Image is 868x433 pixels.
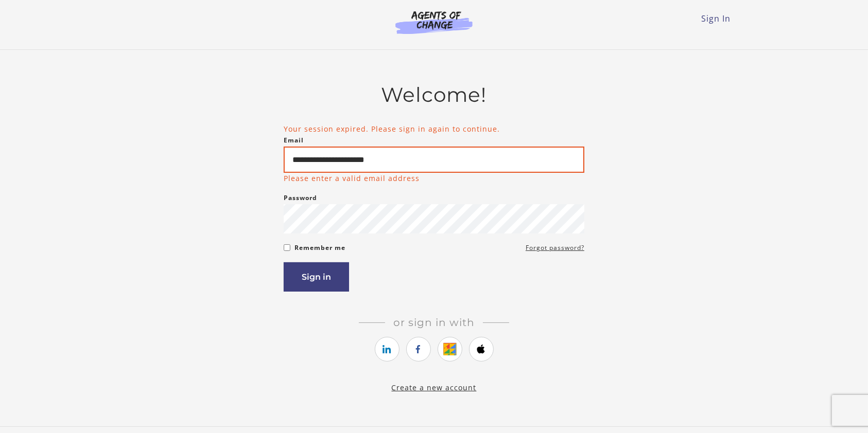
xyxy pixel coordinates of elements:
a: Sign In [701,13,731,24]
button: Sign in [284,262,349,292]
h2: Welcome! [284,83,584,107]
a: https://courses.thinkific.com/users/auth/google?ss%5Breferral%5D=&ss%5Buser_return_to%5D=%2Fcours... [438,337,462,362]
a: Forgot password? [526,242,584,254]
span: Or sign in with [385,316,483,329]
p: Please enter a valid email address [284,173,420,184]
label: Password [284,192,317,204]
label: Remember me [294,242,345,254]
li: Your session expired. Please sign in again to continue. [284,123,584,134]
img: Agents of Change Logo [385,10,483,34]
label: Email [284,134,304,147]
a: https://courses.thinkific.com/users/auth/facebook?ss%5Breferral%5D=&ss%5Buser_return_to%5D=%2Fcou... [406,337,431,362]
a: Create a new account [392,383,477,392]
a: https://courses.thinkific.com/users/auth/apple?ss%5Breferral%5D=&ss%5Buser_return_to%5D=%2Fcourse... [469,337,494,362]
a: https://courses.thinkific.com/users/auth/linkedin?ss%5Breferral%5D=&ss%5Buser_return_to%5D=%2Fcou... [375,337,400,362]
